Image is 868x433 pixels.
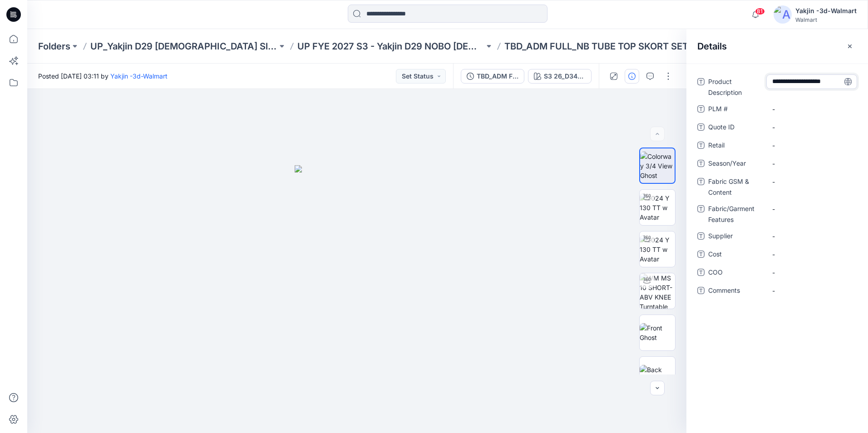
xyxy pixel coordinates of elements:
[708,76,763,98] span: Product Description
[708,231,763,243] span: Supplier
[772,141,851,150] span: -
[708,176,763,198] span: Fabric GSM & Content
[708,158,763,171] span: Season/Year
[708,285,763,298] span: Comments
[640,193,675,222] img: 2024 Y 130 TT w Avatar
[640,152,675,180] img: Colorway 3/4 View Ghost
[795,5,857,16] div: Yakjin -3d-Walmart
[708,140,763,153] span: Retail
[295,165,419,433] img: eyJhbGciOiJIUzI1NiIsImtpZCI6IjAiLCJzbHQiOiJzZXMiLCJ0eXAiOiJKV1QifQ.eyJkYXRhIjp7InR5cGUiOiJzdG9yYW...
[755,8,765,15] span: 81
[708,203,763,225] span: Fabric/Garment Features
[772,286,851,295] span: -
[774,5,792,24] img: avatar
[640,323,675,342] img: Front Ghost
[461,69,524,84] button: TBD_ADM FULL_NB TUBE TOP SKORT SET
[708,122,763,134] span: Quote ID
[504,40,688,53] p: TBD_ADM FULL_NB TUBE TOP SKORT SET
[795,16,857,23] div: Walmart
[708,103,763,116] span: PLM #
[708,267,763,280] span: COO
[772,250,851,259] span: -
[772,159,851,168] span: -
[625,69,639,84] button: Details
[90,40,277,53] a: UP_Yakjin D29 [DEMOGRAPHIC_DATA] Sleep
[772,231,851,241] span: -
[477,71,518,81] div: TBD_ADM FULL_NB TUBE TOP SKORT SET
[697,41,727,52] h2: Details
[772,104,851,114] span: -
[640,235,675,264] img: 2024 Y 130 TT w Avatar
[544,71,586,81] div: S3 26_D34_NB_KNIT STRIPE 3 v1 rpt_CW23_WINTER WHITE_WM
[640,365,675,384] img: Back Ghost
[772,123,851,132] span: -
[38,71,168,81] span: Posted [DATE] 03:11 by
[110,72,168,80] a: Yakjin -3d-Walmart
[297,40,484,53] a: UP FYE 2027 S3 - Yakjin D29 NOBO [DEMOGRAPHIC_DATA] Sleepwear
[640,273,675,309] img: WM MS 10 SHORT-ABV KNEE Turntable with Avatar
[708,249,763,261] span: Cost
[772,268,851,277] span: -
[528,69,592,84] button: S3 26_D34_NB_KNIT STRIPE 3 v1 rpt_CW23_WINTER WHITE_WM
[772,204,851,214] span: -
[772,177,851,187] span: -
[38,40,70,53] a: Folders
